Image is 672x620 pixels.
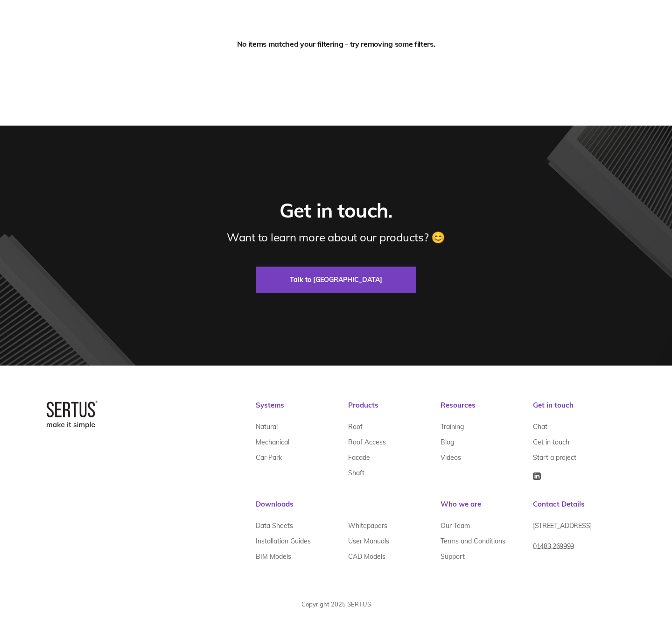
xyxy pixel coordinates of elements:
a: Roof Access [348,435,386,450]
a: Support [441,549,465,564]
a: Shaft [348,465,364,481]
a: Installation Guides [256,534,311,549]
a: Data Sheets [256,518,293,534]
a: Natural [256,419,278,435]
div: Get in touch [533,401,625,419]
a: Mechanical [256,435,289,450]
a: Chat [533,419,547,435]
a: Our Team [441,518,470,534]
a: 01483 269999 [533,538,574,561]
div: Contact Details [533,500,625,518]
a: Start a project [533,450,576,465]
img: Icon [533,472,541,480]
div: Products [348,401,441,419]
div: Get in touch. [280,198,392,223]
a: Car Park [256,450,282,465]
div: No items matched your filtering - try removing some filters. [237,39,435,49]
a: Roof [348,419,363,435]
a: Videos [441,450,461,465]
a: Terms and Conditions [441,534,505,549]
img: logo-box-2bec1e6d7ed5feb70a4f09a85fa1bbdd.png [47,401,98,429]
div: Systems [256,401,348,419]
a: CAD Models [348,549,385,564]
a: BIM Models [256,549,291,564]
iframe: Chat Widget [625,575,672,620]
a: Training [441,419,464,435]
a: Whitepapers [348,518,387,534]
div: Who we are [441,500,533,518]
div: Downloads [256,500,441,518]
a: Get in touch [533,435,569,450]
a: Facade [348,450,370,465]
div: Resources [441,401,533,419]
div: Want to learn more about our products? 😊 [227,230,445,244]
a: User Manuals [348,534,389,549]
span: [STREET_ADDRESS] [533,521,592,530]
a: Blog [441,435,454,450]
a: Talk to [GEOGRAPHIC_DATA] [256,267,416,293]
